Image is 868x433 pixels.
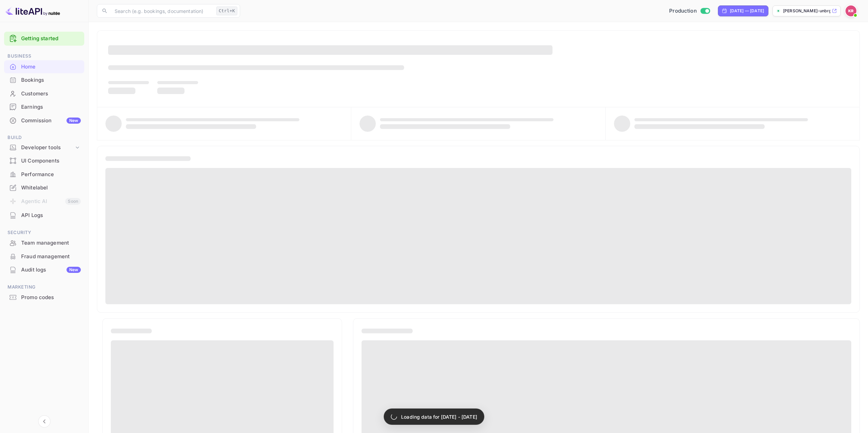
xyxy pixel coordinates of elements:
div: Whitelabel [4,181,84,195]
p: [PERSON_NAME]-unbrg.[PERSON_NAME]... [783,8,830,14]
a: Performance [4,168,84,181]
span: Marketing [4,283,84,291]
a: Customers [4,87,84,100]
div: Earnings [21,103,81,111]
div: [DATE] — [DATE] [730,8,764,14]
span: Security [4,229,84,236]
img: LiteAPI logo [5,5,60,16]
div: UI Components [4,154,84,168]
div: Home [21,63,81,71]
a: Whitelabel [4,181,84,194]
a: Promo codes [4,291,84,304]
a: API Logs [4,209,84,221]
div: Performance [21,171,81,179]
div: Fraud management [4,250,84,263]
a: Home [4,60,84,73]
div: Promo codes [21,294,81,301]
span: Business [4,52,84,60]
div: Developer tools [21,144,74,152]
a: Fraud management [4,250,84,263]
div: Developer tools [4,142,84,154]
a: Bookings [4,74,84,86]
div: Fraud management [21,253,81,261]
div: Customers [4,87,84,100]
a: Earnings [4,100,84,113]
div: API Logs [21,212,81,219]
div: Bookings [21,76,81,84]
div: Bookings [4,74,84,87]
div: New [67,267,81,273]
div: CommissionNew [4,114,84,127]
a: UI Components [4,154,84,167]
div: Commission [21,117,81,125]
div: Switch to Sandbox mode [666,7,712,15]
img: Kobus Roux [845,5,856,16]
div: Team management [21,239,81,247]
input: Search (e.g. bookings, documentation) [111,4,214,18]
div: Audit logs [21,266,81,274]
span: Build [4,134,84,141]
div: Getting started [4,32,84,46]
div: Home [4,60,84,74]
a: Getting started [21,35,81,43]
div: Whitelabel [21,184,81,192]
div: UI Components [21,157,81,165]
div: Earnings [4,100,84,114]
a: Team management [4,236,84,249]
div: Promo codes [4,291,84,304]
div: New [67,118,81,124]
div: Customers [21,90,81,98]
div: Ctrl+K [216,6,237,15]
button: Collapse navigation [38,415,50,428]
p: Loading data for [DATE] - [DATE] [401,413,477,420]
a: CommissionNew [4,114,84,127]
span: Production [669,7,697,15]
a: Audit logsNew [4,263,84,276]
